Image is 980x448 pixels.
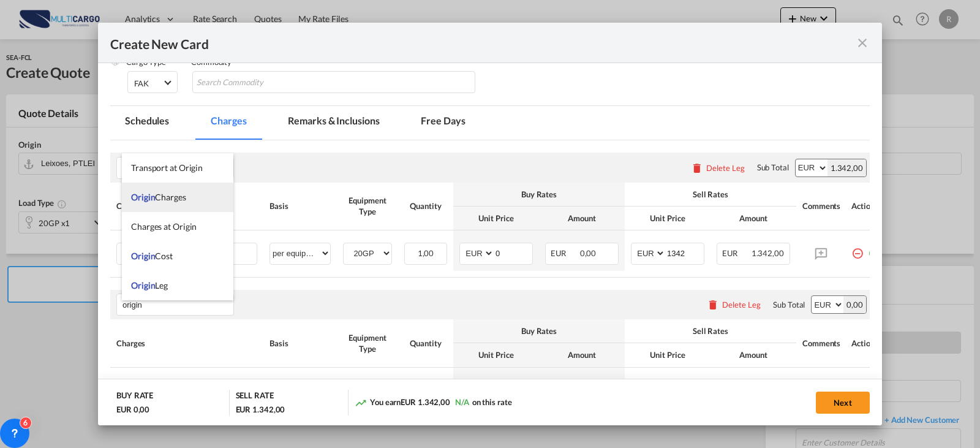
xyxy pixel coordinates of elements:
[827,159,866,177] div: 1.342,00
[459,325,619,336] div: Buy Rates
[722,248,750,258] span: EUR
[404,338,447,349] div: Quantity
[196,106,261,140] md-tab-item: Charges
[116,404,149,415] div: EUR 0,00
[551,248,578,258] span: EUR
[706,163,745,173] div: Delete Leg
[691,162,703,174] md-icon: icon-delete
[131,280,155,290] span: Origin
[796,319,845,367] th: Comments
[270,243,330,263] select: per equipment
[845,319,886,367] th: Action
[453,343,539,367] th: Unit Price
[197,73,309,93] input: Search Commodity
[343,195,392,217] div: Equipment Type
[707,300,761,309] button: Delete Leg
[773,299,805,310] div: Sub Total
[192,71,475,93] md-chips-wrap: Chips container with autocompletion. Enter the text area, type text to search, and then use the u...
[845,183,886,230] th: Action
[116,390,153,404] div: BUY RATE
[110,35,855,50] div: Create New Card
[816,392,870,414] button: Next
[453,207,539,230] th: Unit Price
[134,78,149,88] div: FAK
[855,36,870,50] md-icon: icon-close fg-AAA8AD m-0 pointer
[539,207,625,230] th: Amount
[580,248,597,258] span: 0,00
[116,200,257,211] div: Charges
[752,248,784,258] span: 1.342,00
[796,183,845,230] th: Comments
[131,251,155,261] span: Origin
[404,200,447,211] div: Quantity
[269,338,331,349] div: Basis
[98,23,882,426] md-dialog: Create New CardPort ...
[722,300,761,309] div: Delete Leg
[131,192,155,202] span: Origin
[631,325,790,336] div: Sell Rates
[707,298,719,311] md-icon: icon-delete
[127,71,178,93] md-select: Select Cargo type: FAK
[126,57,166,67] label: Cargo Type
[236,390,274,404] div: SELL RATE
[757,162,789,173] div: Sub Total
[117,243,257,262] md-input-container: Basic Ocean Freight
[355,397,511,409] div: You earn on this rate
[868,243,880,255] md-icon: icon-plus-circle-outline green-400-fg
[131,221,197,232] span: Charges at Origin
[843,296,866,313] div: 0,00
[269,200,331,211] div: Basis
[131,251,173,261] span: Cost
[110,106,184,140] md-tab-item: Schedules
[851,243,864,255] md-icon: icon-minus-circle-outline red-400-fg
[418,248,434,258] span: 1,00
[710,207,796,230] th: Amount
[539,343,625,367] th: Amount
[123,295,233,314] input: Leg Name
[273,106,394,140] md-tab-item: Remarks & Inclusions
[401,397,450,407] span: EUR 1.342,00
[116,338,257,349] div: Charges
[236,404,285,415] div: EUR 1.342,00
[406,106,480,140] md-tab-item: Free Days
[131,192,186,202] span: Charges
[455,397,469,407] span: N/A
[343,332,392,354] div: Equipment Type
[131,280,168,290] span: Leg
[625,343,710,367] th: Unit Price
[494,243,532,262] input: 0
[459,189,619,200] div: Buy Rates
[355,397,367,409] md-icon: icon-trending-up
[191,57,232,67] label: Commodity
[691,163,745,173] button: Delete Leg
[710,343,796,367] th: Amount
[631,189,790,200] div: Sell Rates
[666,243,704,262] input: 1342
[625,207,710,230] th: Unit Price
[110,106,492,140] md-pagination-wrapper: Use the left and right arrow keys to navigate between tabs
[131,162,203,173] span: Transport at Origin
